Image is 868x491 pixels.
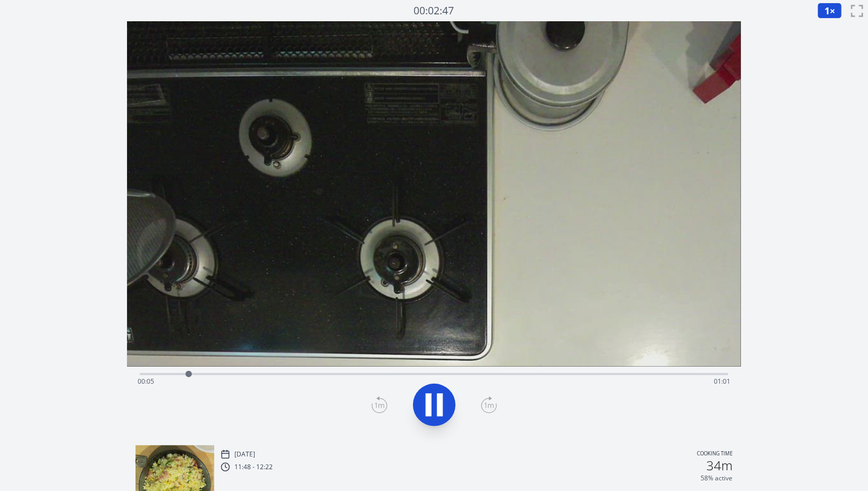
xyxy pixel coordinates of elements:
span: 00:05 [138,377,154,386]
p: 11:48 - 12:22 [234,463,273,471]
button: 1× [818,3,842,19]
a: 00:02:47 [414,3,454,19]
p: [DATE] [234,450,255,459]
p: 58% active [701,474,732,482]
h2: 34m [706,459,732,472]
p: Cooking time [697,450,732,459]
span: 01:01 [714,377,730,386]
span: 1 [824,4,830,17]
